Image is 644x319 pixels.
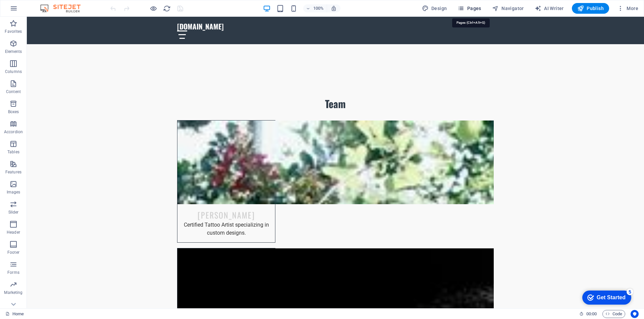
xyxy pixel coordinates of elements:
img: Editor Logo [39,4,89,12]
span: Pages [458,5,481,12]
p: Columns [5,69,22,74]
div: Get Started 5 items remaining, 0% complete [5,3,54,17]
div: Get Started [20,7,49,13]
a: Click to cancel selection. Double-click to open Pages [5,310,24,318]
span: AI Writer [535,5,564,12]
p: Features [5,169,21,175]
p: Content [6,89,21,94]
span: Code [605,310,622,318]
button: Click here to leave preview mode and continue editing [149,4,157,12]
p: Tables [7,149,19,155]
p: Slider [8,210,19,215]
button: Navigator [489,3,527,14]
button: Usercentrics [631,310,639,318]
div: 5 [50,1,56,8]
span: Design [422,5,447,12]
p: Forms [7,270,19,275]
p: Favorites [5,29,22,34]
button: Publish [572,3,609,14]
button: More [614,3,641,14]
span: : [591,311,592,316]
p: Marketing [4,290,22,295]
i: Reload page [163,5,171,12]
button: 100% [303,4,327,12]
span: Navigator [492,5,524,12]
button: reload [163,4,171,12]
p: Boxes [8,109,19,114]
p: Footer [7,250,19,255]
p: Header [7,230,20,235]
button: Pages [455,3,484,14]
button: Code [602,310,625,318]
button: AI Writer [532,3,567,14]
button: Design [419,3,450,14]
h6: Session time [579,310,597,318]
span: More [617,5,638,12]
span: 00 00 [586,310,597,318]
h6: 100% [313,4,324,12]
p: Images [7,189,20,195]
p: Elements [5,49,22,54]
p: Accordion [4,129,23,135]
span: Publish [577,5,604,12]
